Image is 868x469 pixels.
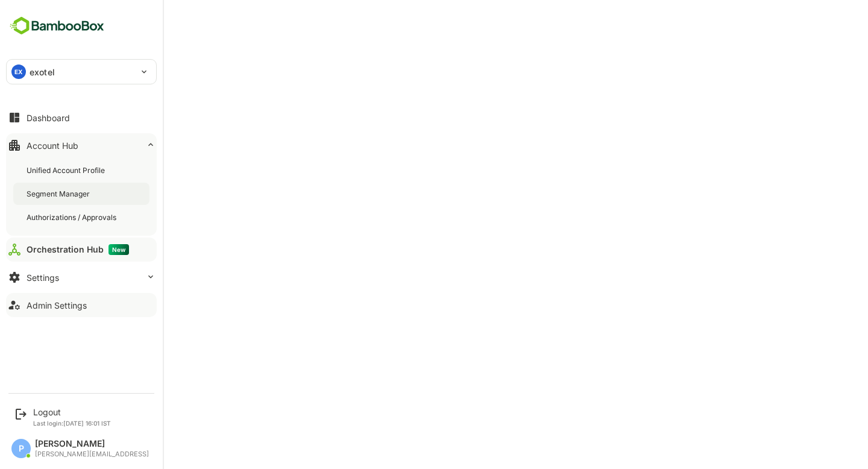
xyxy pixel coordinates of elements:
[11,65,26,79] div: EX
[108,244,129,255] span: New
[27,300,87,310] div: Admin Settings
[27,165,107,175] div: Unified Account Profile
[27,113,70,123] div: Dashboard
[33,407,111,417] div: Logout
[33,420,111,427] p: Last login: [DATE] 16:01 IST
[6,133,157,157] button: Account Hub
[27,244,129,255] div: Orchestration Hub
[6,293,157,317] button: Admin Settings
[6,265,157,289] button: Settings
[6,14,108,37] img: BambooboxFullLogoMark.5f36c76dfaba33ec1ec1367b70bb1252.svg
[11,439,31,458] div: P
[6,105,157,130] button: Dashboard
[27,272,59,283] div: Settings
[7,60,156,84] div: EXexotel
[30,66,55,78] p: exotel
[6,238,157,262] button: Orchestration HubNew
[27,212,119,222] div: Authorizations / Approvals
[27,140,78,151] div: Account Hub
[27,189,92,199] div: Segment Manager
[35,439,149,449] div: [PERSON_NAME]
[35,450,149,458] div: [PERSON_NAME][EMAIL_ADDRESS]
